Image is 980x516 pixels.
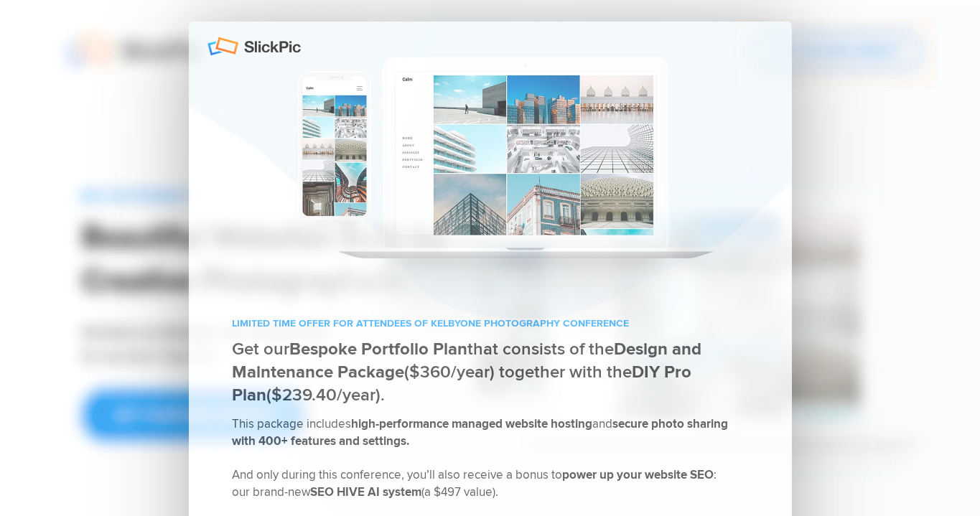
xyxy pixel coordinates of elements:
[232,416,728,449] b: secure photo sharing with 400+ features and settings.
[289,339,467,360] b: Bespoke Portfolio Plan
[351,416,592,431] b: high-performance managed website hosting
[232,339,701,405] span: Get our that consists of the ($360/year) together with the ($239.40/year).
[232,362,691,405] b: DIY Pro Plan
[562,467,714,482] b: power up your website SEO
[310,484,421,499] b: SEO HIVE AI system
[232,339,701,383] b: Design and Maintenance Package
[232,316,749,331] p: LIMITED TIME OFFER FOR ATTENDEES OF KELBYONE PHOTOGRAPHY CONFERENCE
